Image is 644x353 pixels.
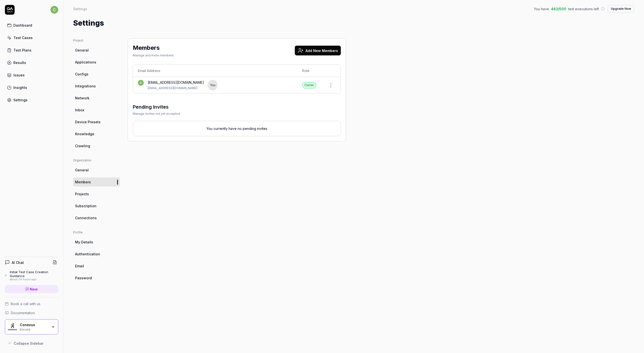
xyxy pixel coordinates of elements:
span: Integrations [75,83,96,89]
span: Crawling [75,143,90,148]
div: [EMAIL_ADDRESS][DOMAIN_NAME] [148,80,204,85]
div: Test Cases [13,35,33,40]
a: Projects [73,189,120,198]
a: Insights [5,83,58,92]
span: General [75,167,89,173]
button: Open members actions menu [326,80,336,90]
div: Test Plans [13,48,31,53]
a: My Details [73,238,120,247]
span: c [138,80,144,86]
a: New [5,285,58,293]
span: Subscription [75,203,96,208]
button: Add New Members [295,46,341,55]
th: Email Address [133,65,297,77]
div: Elevate [20,327,48,331]
a: General [73,46,120,55]
span: Applications [75,60,96,65]
h3: Pending Invites [133,103,180,111]
div: Owner [302,82,316,88]
a: Network [73,93,120,103]
span: Connections [75,215,97,220]
a: Documentation [5,310,58,315]
div: Manage invites not yet accepted [133,112,180,116]
a: Email [73,261,120,270]
span: Authentication [75,251,100,257]
span: My Details [75,239,93,245]
a: Configs [73,70,120,79]
div: Settings [13,97,28,103]
a: Connections [73,213,120,222]
span: Book a call with us [11,301,40,306]
div: Insights [13,85,27,90]
span: Inbox [75,107,84,113]
a: Issues [5,70,58,80]
a: Knowledge [73,129,120,138]
span: Knowledge [75,131,94,136]
span: Projects [75,191,89,197]
div: Conexus [20,323,48,327]
img: Conexus Logo [8,322,17,331]
div: Project [73,38,120,43]
span: Device Presets [75,119,101,125]
p: You currently have no pending invites [138,126,336,131]
a: Test Cases [5,33,58,42]
div: Issues [13,73,25,78]
button: c [50,5,58,15]
a: Book a call with us [5,301,58,306]
a: Authentication [73,249,120,259]
a: General [73,166,120,175]
span: Documentation [11,310,35,315]
span: c [50,6,58,14]
span: Email [75,263,84,269]
span: General [75,48,89,53]
span: You have [534,6,549,11]
div: Initial Test Case Creation Guidance [10,270,58,278]
span: Collapse Sidebar [14,341,44,346]
span: test executions left [568,6,599,11]
a: Settings [5,95,58,105]
a: Dashboard [5,21,58,30]
div: [EMAIL_ADDRESS][DOMAIN_NAME] [148,86,204,90]
div: Settings [73,6,87,11]
div: Results [13,60,26,65]
a: Initial Test Case Creation Guidanceabout 24 hours ago [5,270,58,281]
a: Results [5,58,58,67]
div: Profile [73,230,120,235]
div: about 24 hours ago [10,278,58,281]
a: Inbox [73,105,120,114]
a: Members [73,177,120,187]
h2: Members [133,43,160,52]
span: Configs [75,72,88,77]
a: Test Plans [5,45,58,55]
button: Collapse Sidebar [5,338,58,348]
a: Password [73,273,120,282]
span: Password [75,275,92,280]
span: 483 / 500 [551,6,566,11]
div: Manage and Invite members [133,53,174,58]
th: Role [297,65,321,77]
button: Upgrade Now [608,5,634,13]
span: New [30,287,38,292]
button: Conexus LogoConexusElevate [5,319,58,334]
a: Applications [73,58,120,67]
h1: Settings [73,18,104,29]
span: Members [75,179,91,185]
span: Network [75,95,89,101]
div: Dashboard [13,23,32,28]
a: Subscription [73,201,120,210]
div: Organization [73,158,120,163]
a: Integrations [73,82,120,91]
h4: AI Chat [12,260,24,265]
a: Crawling [73,141,120,150]
a: Device Presets [73,117,120,126]
div: You [208,80,218,90]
